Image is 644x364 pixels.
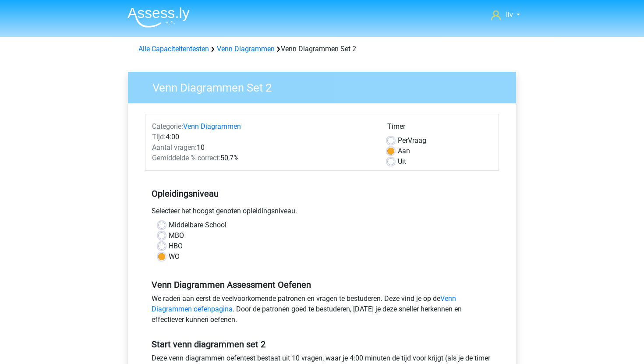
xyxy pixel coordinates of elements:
div: We raden aan eerst de veelvoorkomende patronen en vragen te bestuderen. Deze vind je op de . Door... [145,293,499,329]
label: WO [169,251,180,262]
label: HBO [169,241,183,251]
a: Alle Capaciteitentesten [138,45,209,53]
span: Gemiddelde % correct: [152,154,220,162]
img: Assessly [127,7,190,28]
span: liv [506,11,513,19]
div: 10 [145,142,381,153]
div: Selecteer het hoogst genoten opleidingsniveau. [145,206,499,220]
h5: Opleidingsniveau [152,185,492,202]
span: Tijd: [152,133,166,141]
h3: Venn Diagrammen Set 2 [142,78,510,95]
label: Aan [398,146,410,156]
a: Venn Diagrammen [183,122,241,131]
div: Venn Diagrammen Set 2 [135,44,509,54]
span: Per [398,136,408,145]
h5: Venn Diagrammen Assessment Oefenen [152,279,492,290]
label: Vraag [398,135,426,146]
span: Aantal vragen: [152,143,197,152]
label: Uit [398,156,406,167]
label: Middelbare School [169,220,226,230]
span: Categorie: [152,122,183,131]
label: MBO [169,230,184,241]
div: Timer [387,121,492,135]
a: liv [488,10,524,20]
h5: Start venn diagrammen set 2 [152,339,492,350]
a: Venn Diagrammen [217,45,275,53]
div: 4:00 [145,132,381,142]
div: 50,7% [145,153,381,163]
